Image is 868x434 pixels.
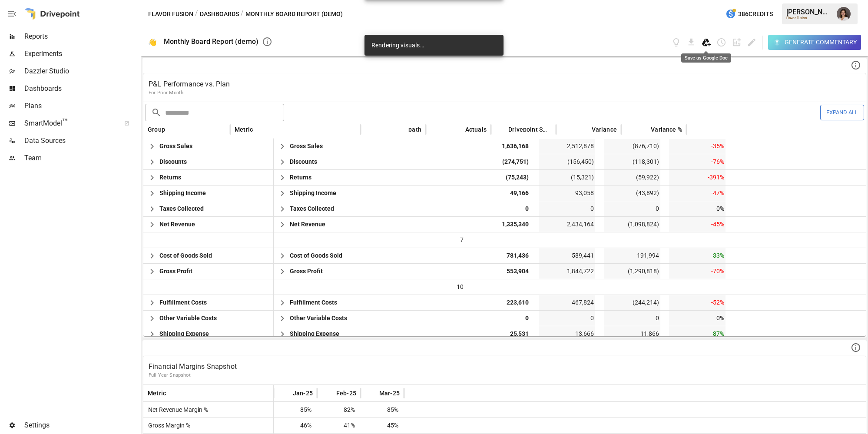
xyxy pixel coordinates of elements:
span: 45% [386,418,400,433]
button: Add widget [732,37,742,47]
button: Sort [579,123,591,136]
div: Monthly Board Report (demo) [164,37,258,46]
p: For Prior Month [149,89,861,96]
span: Drivepoint SmartModel™ v5.0.2 - Flavor Fusion 5.02pm [508,127,552,132]
span: (59,922) [604,170,660,185]
span: 386 Credits [738,9,773,20]
div: Generate Commentary [785,37,857,48]
span: 0 [539,201,595,216]
span: Discounts [290,158,317,165]
span: Actuals [465,127,487,132]
span: Cost of Goods Sold [159,252,212,259]
span: 0 [524,201,530,216]
span: (156,450) [539,154,595,169]
span: -45% [669,217,726,232]
span: -47% [669,186,726,201]
div: [PERSON_NAME] [786,8,832,16]
span: SmartModel [24,118,115,129]
span: 13,666 [539,326,595,341]
span: Gross Sales [290,142,323,149]
div: 👋 [148,38,157,46]
span: 0 [524,311,530,326]
span: 85% [299,402,313,417]
span: Net Revenue Margin % [145,406,208,413]
span: Variance [592,127,617,132]
span: 82% [342,402,356,417]
button: Sort [280,387,292,399]
span: 0 [539,311,595,326]
button: Dashboards [200,9,239,20]
span: 1,335,340 [500,217,530,232]
span: Discounts [159,158,187,165]
span: (15,321) [539,170,595,185]
span: 10 [453,283,464,290]
span: 2,512,878 [539,139,595,154]
span: 191,994 [604,248,660,263]
button: Sort [323,387,335,399]
button: Sort [638,123,650,136]
span: 589,441 [539,248,595,263]
span: 33% [669,248,726,263]
span: -70% [669,264,726,279]
img: Franziska Ibscher [837,7,851,21]
button: View documentation [671,37,681,47]
span: Dashboards [24,83,139,94]
span: 7 [457,236,464,243]
span: Dazzler Studio [24,66,139,76]
span: Reports [24,31,139,42]
span: Metric [235,127,253,132]
span: 87% [669,326,726,341]
button: Franziska Ibscher [832,2,856,26]
span: Shipping Expense [159,330,209,337]
span: (244,214) [604,295,660,310]
span: 41% [342,418,356,433]
span: Jan-25 [293,389,313,398]
span: Data Sources [24,136,139,146]
span: 49,166 [509,186,530,201]
button: Edit dashboard [747,37,757,47]
span: Gross Sales [159,142,192,149]
span: 1,636,168 [500,139,530,154]
span: 25,531 [509,326,530,341]
button: Download dashboard [686,37,696,47]
span: 93,058 [539,186,595,201]
div: Flavor Fusion [786,16,832,20]
button: Schedule dashboard [716,37,726,47]
span: Plans [24,101,139,111]
button: Save as Google Doc [701,37,711,47]
button: Sort [366,387,378,399]
p: P&L Performance vs. Plan [149,79,861,89]
span: Metric [148,389,166,398]
span: Shipping Expense [290,330,339,337]
span: Taxes Collected [159,205,204,212]
div: Rendering visuals… [371,37,424,53]
span: -76% [669,154,726,169]
span: Team [24,153,139,163]
span: 467,824 [539,295,595,310]
span: 46% [299,418,313,433]
span: ™ [62,117,68,128]
span: 781,436 [505,248,530,263]
span: 0% [669,311,726,326]
span: 0% [669,201,726,216]
span: (118,301) [604,154,660,169]
p: Financial Margins Snapshot [149,361,861,372]
div: Save as Google Doc [681,53,731,63]
button: Expand All [820,105,864,120]
span: Gross Profit [290,268,323,275]
span: Fulfillment Costs [290,299,337,306]
button: Generate Commentary [768,35,861,50]
span: 2,434,164 [539,217,595,232]
span: -391% [669,170,726,185]
span: Variance % [651,127,682,132]
button: Sort [167,387,179,399]
button: Sort [254,123,266,136]
span: -52% [669,295,726,310]
span: Other Variable Costs [159,315,217,321]
span: Shipping Income [159,189,206,196]
span: 223,610 [505,295,530,310]
span: 0 [604,311,660,326]
span: 85% [386,402,400,417]
span: (1,290,818) [604,264,660,279]
span: Mar-25 [379,389,400,398]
